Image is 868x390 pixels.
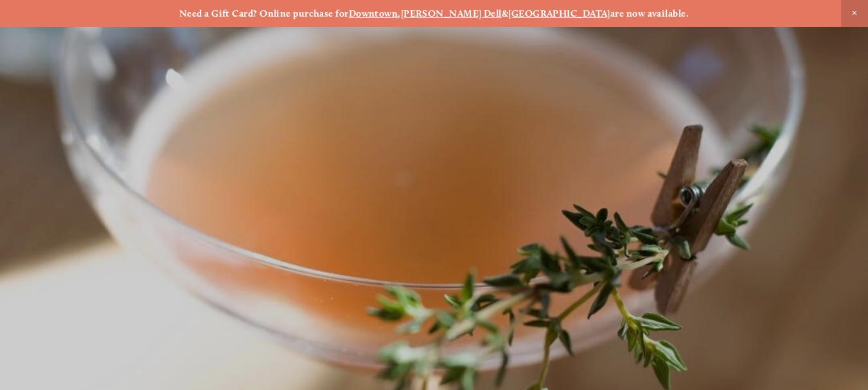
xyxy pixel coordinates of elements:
a: [GEOGRAPHIC_DATA] [508,8,610,19]
strong: Need a Gift Card? Online purchase for [179,8,349,19]
a: [PERSON_NAME] Dell [401,8,502,19]
strong: are now available. [610,8,689,19]
strong: , [398,8,400,19]
strong: & [502,8,508,19]
a: Downtown [349,8,398,19]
